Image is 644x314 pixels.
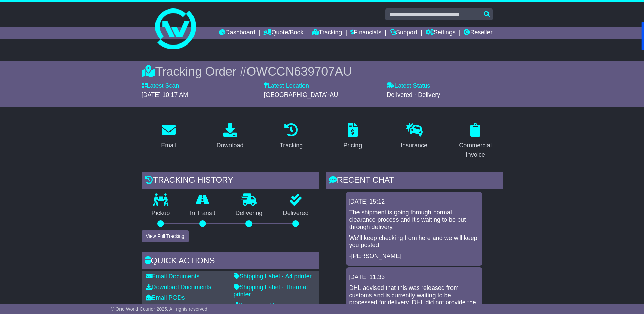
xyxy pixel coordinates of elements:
p: Delivered [273,210,319,217]
p: We'll keep checking from here and we will keep you posted. [349,234,479,249]
div: [DATE] 15:12 [349,198,480,206]
a: Email [157,121,181,153]
div: Download [216,141,243,150]
a: Support [390,27,417,39]
label: Latest Status [387,82,430,90]
p: Pickup [142,210,180,217]
p: Delivering [225,210,273,217]
div: Tracking history [142,172,319,190]
a: Commercial Invoice [234,302,292,309]
a: Download Documents [146,284,211,291]
label: Latest Location [264,82,309,90]
p: -[PERSON_NAME] [349,252,479,260]
a: Tracking [275,121,307,153]
a: Quote/Book [263,27,303,39]
div: Quick Actions [142,252,319,271]
label: Latest Scan [142,82,179,90]
p: In Transit [180,210,225,217]
span: OWCCN639707AU [246,65,352,78]
a: Email PODs [146,294,185,301]
button: View Full Tracking [142,230,189,242]
a: Tracking [312,27,342,39]
div: [DATE] 11:33 [349,274,480,281]
a: Shipping Label - A4 printer [234,273,312,280]
span: [DATE] 10:17 AM [142,91,188,98]
a: Email Documents [146,273,200,280]
div: Commercial Invoice [453,141,498,159]
a: Financials [350,27,381,39]
a: Commercial Invoice [448,121,503,162]
a: Dashboard [219,27,255,39]
a: Pricing [339,121,366,153]
span: [GEOGRAPHIC_DATA]-AU [264,91,338,98]
a: Shipping Label - Thermal printer [234,284,308,298]
span: Delivered - Delivery [387,91,440,98]
div: Tracking Order # [142,64,503,79]
p: The shipment is going through normal clearance process and it's waiting to be put through delivery. [349,209,479,231]
div: Insurance [401,141,427,150]
a: Settings [426,27,456,39]
div: Email [161,141,176,150]
a: Reseller [464,27,492,39]
div: Pricing [343,141,362,150]
span: © One World Courier 2025. All rights reserved. [111,306,209,312]
div: Tracking [280,141,303,150]
div: RECENT CHAT [326,172,503,190]
a: Download [212,121,248,153]
a: Insurance [396,121,432,153]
